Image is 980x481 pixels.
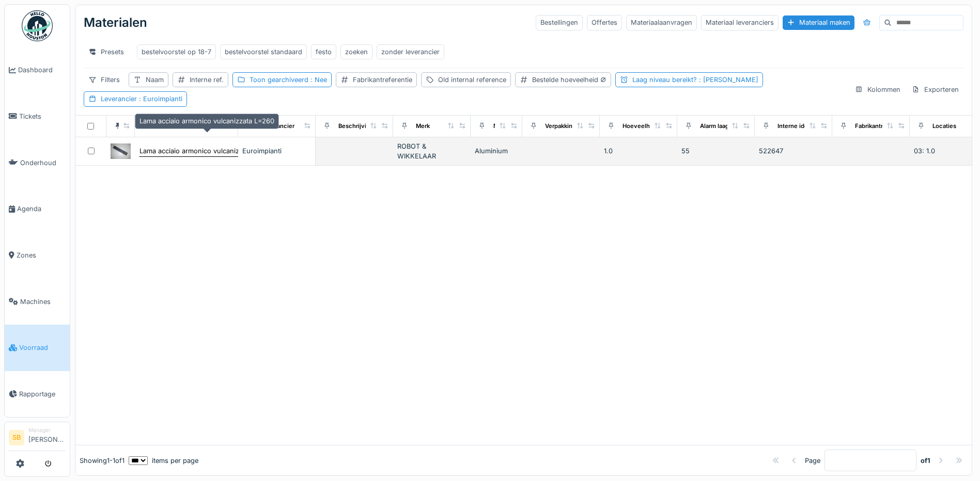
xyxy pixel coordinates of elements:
[80,456,125,466] div: Showing 1 - 1 of 1
[545,122,576,131] div: Verpakking
[700,122,750,131] div: Alarm laag niveau
[759,146,828,156] div: 522647
[850,82,905,97] div: Kolommen
[5,371,70,418] a: Rapportage
[914,147,935,155] span: 03: 1.0
[18,65,66,75] span: Dashboard
[805,456,820,466] div: Page
[101,94,182,104] div: Leverancier
[9,426,66,451] a: SB Manager[PERSON_NAME]
[701,15,779,30] div: Materiaal leveranciers
[777,122,833,131] div: Interne identificator
[697,76,758,84] span: : [PERSON_NAME]
[532,75,606,85] div: Bestelde hoeveelheid
[536,15,583,30] div: Bestellingen
[5,93,70,140] a: Tickets
[5,232,70,279] a: Zones
[5,278,70,325] a: Machines
[626,15,697,30] div: Materiaalaanvragen
[5,47,70,93] a: Dashboard
[587,15,622,30] div: Offertes
[397,141,466,161] div: ROBOT & WIKKELAAR
[632,75,758,85] div: Laag niveau bereikt?
[604,146,673,156] div: 1.0
[381,47,440,57] div: zonder leverancier
[493,122,546,131] div: Materiaalcategorie
[308,76,327,84] span: : Nee
[19,111,66,121] span: Tickets
[111,143,131,158] img: Lama acciaio armonico vulcanizzata L=260
[17,250,66,260] span: Zones
[19,343,66,352] span: Voorraad
[190,75,224,85] div: Interne ref.
[907,82,963,97] div: Exporteren
[681,146,751,156] div: 55
[5,186,70,232] a: Agenda
[921,456,930,466] strong: of 1
[225,47,302,57] div: bestelvoorstel standaard
[135,114,279,129] div: Lama acciaio armonico vulcanizzata L=260
[20,297,66,307] span: Machines
[142,47,211,57] div: bestelvoorstel op 18-7
[28,426,66,434] div: Manager
[84,72,125,87] div: Filters
[84,9,147,36] div: Materialen
[19,389,66,399] span: Rapportage
[139,146,274,156] div: Lama acciaio armonico vulcanizzata L=260
[84,44,129,59] div: Presets
[17,204,66,214] span: Agenda
[137,95,182,103] span: : Euroimpianti
[932,122,956,131] div: Locaties
[20,158,66,168] span: Onderhoud
[475,146,518,156] div: Aluminium
[146,75,164,85] div: Naam
[242,147,282,155] span: Euroimpianti
[345,47,368,57] div: zoeken
[353,75,412,85] div: Fabrikantreferentie
[438,75,506,85] div: Old internal reference
[5,139,70,186] a: Onderhoud
[28,426,66,448] li: [PERSON_NAME]
[416,122,430,131] div: Merk
[129,456,198,466] div: items per page
[316,47,332,57] div: festo
[5,325,70,371] a: Voorraad
[22,10,53,41] img: Badge_color-CXgf-gQk.svg
[250,75,327,85] div: Toon gearchiveerd
[338,122,374,131] div: Beschrijving
[855,122,909,131] div: Fabrikantreferentie
[9,430,24,445] li: SB
[783,15,854,29] div: Materiaal maken
[623,122,659,131] div: Hoeveelheid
